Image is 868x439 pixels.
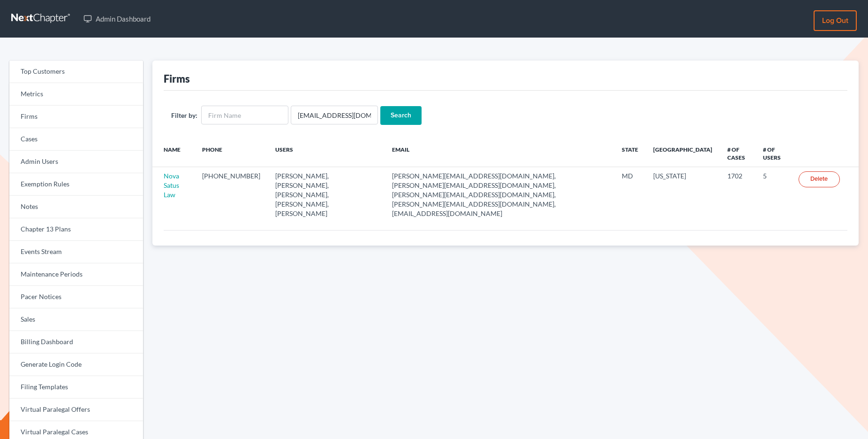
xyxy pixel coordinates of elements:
td: [US_STATE] [646,167,720,223]
td: 1702 [720,167,755,223]
a: Notes [9,196,143,218]
input: Search [380,106,422,125]
a: Exemption Rules [9,173,143,196]
a: Metrics [9,83,143,106]
a: Top Customers [9,61,143,83]
th: Name [152,140,195,167]
a: Firms [9,106,143,128]
a: Filing Templates [9,376,143,399]
a: Sales [9,308,143,331]
label: Filter by: [171,110,197,120]
input: Firm Name [201,106,288,124]
div: Firms [164,72,190,85]
a: Admin Users [9,151,143,173]
th: # of Users [755,140,791,167]
td: [PHONE_NUMBER] [195,167,268,223]
th: # of Cases [720,140,755,167]
a: Admin Dashboard [79,10,155,27]
a: Events Stream [9,241,143,263]
a: Maintenance Periods [9,263,143,286]
th: State [614,140,646,167]
a: Cases [9,128,143,151]
td: [PERSON_NAME], [PERSON_NAME], [PERSON_NAME], [PERSON_NAME], [PERSON_NAME] [268,167,385,223]
td: [PERSON_NAME][EMAIL_ADDRESS][DOMAIN_NAME], [PERSON_NAME][EMAIL_ADDRESS][DOMAIN_NAME], [PERSON_NAM... [385,167,614,223]
td: 5 [755,167,791,223]
a: Nova Satus Law [164,172,179,199]
a: Pacer Notices [9,286,143,308]
input: Users [291,106,378,124]
th: Users [268,140,385,167]
th: Email [385,140,614,167]
a: Chapter 13 Plans [9,218,143,241]
a: Generate Login Code [9,354,143,376]
td: MD [614,167,646,223]
a: Log out [814,10,857,31]
a: Billing Dashboard [9,331,143,354]
th: [GEOGRAPHIC_DATA] [646,140,720,167]
a: Delete [799,171,840,187]
a: Virtual Paralegal Offers [9,399,143,421]
th: Phone [195,140,268,167]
